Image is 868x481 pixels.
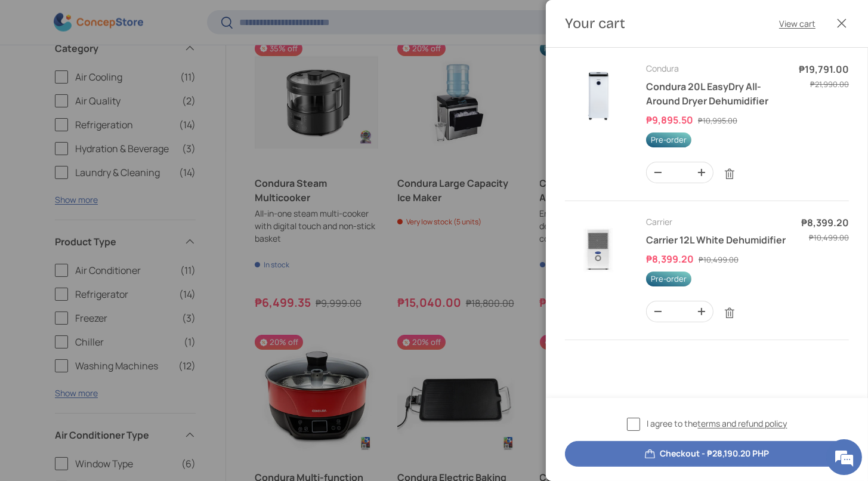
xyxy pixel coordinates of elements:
[669,162,690,183] input: Quantity
[646,132,691,147] span: Pre-order
[718,302,741,325] a: Remove
[810,79,849,90] s: ₱21,990.00
[698,115,737,126] s: ₱10,995.00
[647,417,787,430] span: I agree to the
[699,254,739,265] s: ₱10,499.00
[646,252,697,266] dd: ₱8,399.20
[646,215,786,228] div: Carrier
[646,233,786,246] a: Carrier 12L White Dehumidifier
[565,62,632,129] img: condura-easy-dry-dehumidifier-full-view-concepstore.ph
[779,17,816,30] a: View cart
[646,62,784,75] div: Condura
[698,418,787,429] a: terms and refund policy
[646,80,768,107] a: Condura 20L EasyDry All-Around Dryer Dehumidifier
[565,441,849,467] button: Checkout - ₱28,190.20 PHP
[565,215,632,282] img: carrier-dehumidifier-12-liter-full-view-concepstore
[799,62,849,76] dd: ₱19,791.00
[801,215,849,230] dd: ₱8,399.20
[718,163,741,186] a: Remove
[565,14,625,33] h2: Your cart
[646,113,696,127] dd: ₱9,895.50
[809,232,849,243] s: ₱10,499.00
[646,272,691,286] span: Pre-order
[669,301,690,322] input: Quantity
